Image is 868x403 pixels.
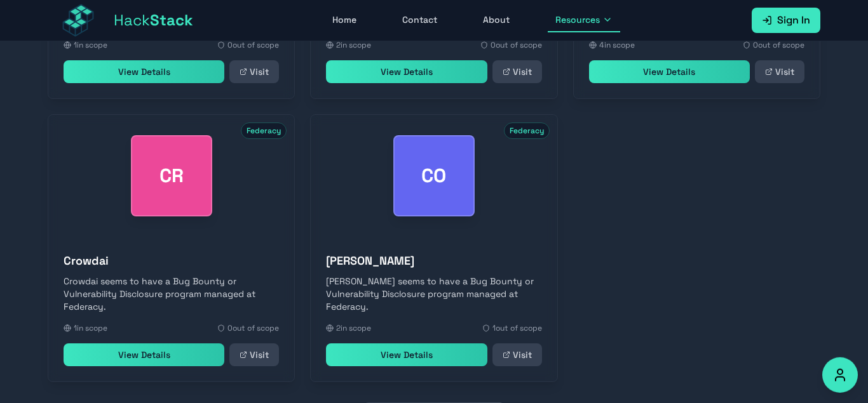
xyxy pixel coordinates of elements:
[326,252,541,270] h3: [PERSON_NAME]
[822,357,858,393] button: Accessibility Options
[393,135,475,216] div: Cooper
[492,323,542,333] span: 1 out of scope
[555,13,600,26] span: Resources
[229,60,279,83] a: Visit
[227,323,279,333] span: 0 out of scope
[114,10,193,30] span: Hack
[64,275,279,313] p: Crowdai seems to have a Bug Bounty or Vulnerability Disclosure program managed at Federacy.
[74,323,107,333] span: 1 in scope
[227,40,279,50] span: 0 out of scope
[492,343,542,366] a: Visit
[491,40,542,50] span: 0 out of scope
[64,60,224,83] a: View Details
[548,8,620,32] button: Resources
[599,40,635,50] span: 4 in scope
[64,252,279,270] h3: Crowdai
[395,8,445,32] a: Contact
[336,40,371,50] span: 2 in scope
[777,13,810,28] span: Sign In
[150,10,193,30] span: Stack
[326,60,487,83] a: View Details
[504,122,550,139] span: Federacy
[241,122,287,139] span: Federacy
[752,8,820,33] a: Sign In
[326,343,487,366] a: View Details
[753,40,804,50] span: 0 out of scope
[131,135,212,216] div: Crowdai
[325,8,364,32] a: Home
[589,60,750,83] a: View Details
[492,60,542,83] a: Visit
[74,40,107,50] span: 1 in scope
[755,60,804,83] a: Visit
[336,323,371,333] span: 2 in scope
[326,275,541,313] p: [PERSON_NAME] seems to have a Bug Bounty or Vulnerability Disclosure program managed at Federacy.
[64,343,224,366] a: View Details
[229,343,279,366] a: Visit
[475,8,517,32] a: About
